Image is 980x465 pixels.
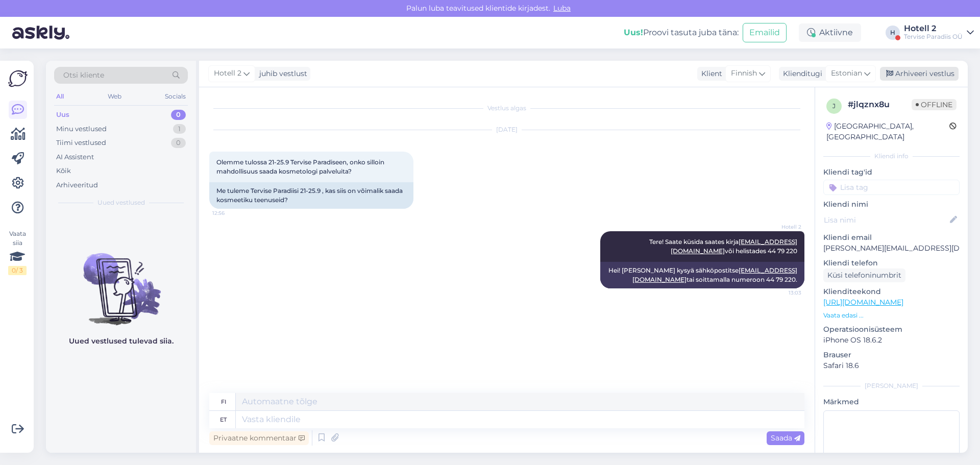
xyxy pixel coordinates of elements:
[56,152,94,162] div: AI Assistent
[743,23,787,42] button: Emailid
[823,311,960,320] p: Vaata edasi ...
[56,124,107,134] div: Minu vestlused
[212,209,251,217] span: 12:56
[731,68,757,79] span: Finnish
[823,243,960,254] p: [PERSON_NAME][EMAIL_ADDRESS][DOMAIN_NAME]
[826,121,949,142] div: [GEOGRAPHIC_DATA], [GEOGRAPHIC_DATA]
[56,166,71,176] div: Kõik
[904,25,974,41] a: Hotell 2Tervise Paradiis OÜ
[771,433,800,443] span: Saada
[624,27,739,39] div: Proovi tasuta juba täna:
[106,90,124,103] div: Web
[823,360,960,371] p: Safari 18.6
[63,70,104,81] span: Otsi kliente
[823,298,903,307] a: [URL][DOMAIN_NAME]
[600,262,804,288] div: Hei! [PERSON_NAME] kysyä sähköpostitse tai soittamalla numeroon 44 79 220.
[831,68,862,79] span: Estonian
[255,68,307,79] div: juhib vestlust
[823,152,960,161] div: Kliendi info
[8,266,27,275] div: 0 / 3
[880,67,959,81] div: Arhiveeri vestlus
[823,268,905,282] div: Küsi telefoninumbrit
[904,25,963,33] div: Hotell 2
[8,229,27,275] div: Vaata siia
[221,393,226,410] div: fi
[46,235,196,327] img: No chats
[624,28,643,37] b: Uus!
[649,238,797,255] span: Tere! Saate küsida saates kirja või helistades 44 79 220
[209,104,804,113] div: Vestlus algas
[832,102,836,110] span: j
[550,4,574,13] span: Luba
[823,381,960,390] div: [PERSON_NAME]
[763,289,801,297] span: 13:03
[779,68,822,79] div: Klienditugi
[823,232,960,243] p: Kliendi email
[56,138,106,148] div: Tiimi vestlused
[763,223,801,231] span: Hotell 2
[823,324,960,335] p: Operatsioonisüsteem
[69,336,174,347] p: Uued vestlused tulevad siia.
[171,138,186,148] div: 0
[56,180,98,190] div: Arhiveeritud
[56,110,69,120] div: Uus
[54,90,66,103] div: All
[8,69,28,88] img: Askly Logo
[823,258,960,268] p: Kliendi telefon
[209,431,309,445] div: Privaatne kommentaar
[209,182,413,209] div: Me tuleme Tervise Paradiisi 21-25.9 , kas siis on võimalik saada kosmeetiku teenuseid?
[823,335,960,346] p: iPhone OS 18.6.2
[848,99,912,111] div: # jlqznx8u
[697,68,722,79] div: Klient
[886,26,900,40] div: H
[97,198,145,207] span: Uued vestlused
[823,350,960,360] p: Brauser
[209,125,804,134] div: [DATE]
[216,158,386,175] span: Olemme tulossa 21-25.9 Tervise Paradiseen, onko silloin mahdollisuus saada kosmetologi palveluita?
[173,124,186,134] div: 1
[912,99,957,110] span: Offline
[823,397,960,407] p: Märkmed
[823,167,960,178] p: Kliendi tag'id
[163,90,188,103] div: Socials
[823,199,960,210] p: Kliendi nimi
[220,411,227,428] div: et
[823,286,960,297] p: Klienditeekond
[904,33,963,41] div: Tervise Paradiis OÜ
[823,180,960,195] input: Lisa tag
[214,68,241,79] span: Hotell 2
[824,214,948,226] input: Lisa nimi
[799,23,861,42] div: Aktiivne
[171,110,186,120] div: 0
